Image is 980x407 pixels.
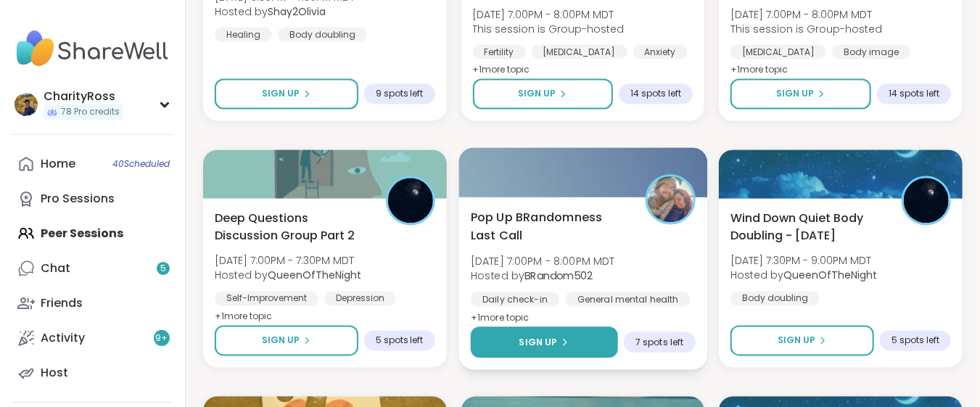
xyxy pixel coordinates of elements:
div: Body image [832,45,910,59]
div: Healing [215,28,272,42]
span: 9 spots left [376,89,424,100]
div: Host [41,365,68,381]
div: [MEDICAL_DATA] [730,45,826,59]
span: 14 spots left [889,89,939,100]
span: Sign Up [518,88,556,101]
span: 7 spots left [635,337,683,348]
div: Body doubling [730,292,820,306]
b: Shay2Olivia [268,4,326,19]
span: This session is Group-hosted [473,22,625,36]
div: Chat [41,260,70,276]
span: 5 spots left [892,335,939,347]
div: Self-Improvement [215,292,318,306]
b: QueenOfTheNight [783,268,877,283]
div: Fertility [473,45,526,59]
button: Sign Up [215,79,358,110]
img: BRandom502 [647,177,693,223]
span: 14 spots left [630,89,681,100]
span: Wind Down Quiet Body Doubling - [DATE] [730,210,886,245]
div: Depression [324,292,396,306]
a: Host [12,355,173,390]
span: 40 Scheduled [112,158,170,170]
span: 5 [160,263,166,275]
span: [DATE] 7:00PM - 7:30PM MDT [215,254,361,268]
div: Friends [41,295,83,311]
span: 78 Pro credits [61,106,120,118]
span: [DATE] 7:00PM - 8:00PM MDT [473,7,625,22]
img: CharityRoss [15,93,38,116]
button: Sign Up [473,79,614,110]
span: Sign Up [778,334,815,348]
div: Daily check-in [471,292,559,307]
span: This session is Group-hosted [730,22,882,36]
div: [MEDICAL_DATA] [532,45,627,59]
span: [DATE] 7:00PM - 8:00PM MDT [471,254,615,268]
a: Pro Sessions [12,181,173,216]
span: Hosted by [215,4,355,19]
button: Sign Up [730,79,871,110]
button: Sign Up [471,327,618,358]
span: Pop Up BRandomness Last Call [471,209,629,244]
span: Hosted by [471,268,615,283]
button: Sign Up [730,326,874,356]
button: Sign Up [215,326,358,356]
span: [DATE] 7:00PM - 8:00PM MDT [730,7,882,22]
a: Activity9+ [12,321,173,355]
div: Activity [41,330,85,346]
span: Hosted by [730,268,877,283]
div: Body doubling [278,28,367,42]
span: Sign Up [262,334,300,348]
img: QueenOfTheNight [904,178,949,223]
span: Sign Up [519,336,557,349]
span: [DATE] 7:30PM - 9:00PM MDT [730,254,877,268]
span: Hosted by [215,268,361,283]
img: ShareWell Nav Logo [12,23,173,74]
img: QueenOfTheNight [388,178,433,223]
b: BRandom502 [524,268,593,283]
span: Deep Questions Discussion Group Part 2 [215,210,370,245]
span: Sign Up [262,88,300,101]
div: Anxiety [633,45,688,59]
a: Chat5 [12,251,173,286]
div: Pro Sessions [41,191,115,207]
div: CharityRoss [44,89,123,104]
a: Home40Scheduled [12,147,173,181]
span: 5 spots left [376,335,424,347]
div: Home [41,156,75,172]
b: QueenOfTheNight [268,268,361,283]
div: General mental health [565,292,690,307]
span: 9 + [156,332,168,345]
a: Friends [12,286,173,321]
span: Sign Up [776,88,814,101]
